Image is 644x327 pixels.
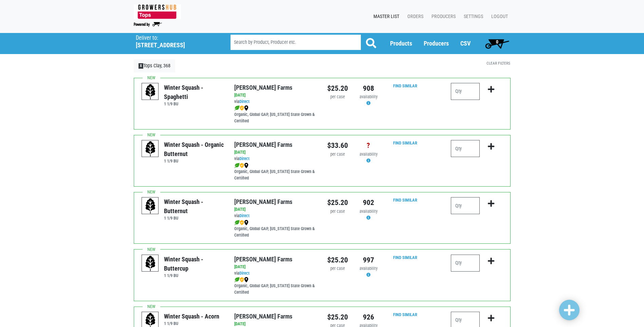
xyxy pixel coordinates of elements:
[234,141,292,148] a: [PERSON_NAME] Farms
[134,22,162,27] img: Powered by Big Wheelbarrow
[327,312,348,323] div: $25.20
[234,198,292,205] a: [PERSON_NAME] Farms
[234,256,292,263] a: [PERSON_NAME] Farms
[360,152,378,157] span: availability
[234,313,292,320] a: [PERSON_NAME] Farms
[142,197,159,214] img: placeholder-variety-43d6402dacf2d531de610a020419775a.svg
[244,163,249,168] img: map_marker-0e94453035b3232a4d21701695807de9.png
[240,163,244,168] img: safety-e55c860ca8c00a9c171001a62a92dabd.png
[136,33,218,49] span: Tops Clay, 368 (8417 Oswego Rd, Baldwinsville, NY 13027, USA)
[451,83,480,100] input: Qty
[234,156,317,162] div: via
[164,140,224,158] div: Winter Squash - Organic Butternut
[426,10,458,23] a: Producers
[134,59,176,72] a: XTops Clay, 368
[164,255,224,273] div: Winter Squash - Buttercup
[327,197,348,208] div: $25.20
[368,10,402,23] a: Master List
[164,158,224,163] h6: 1 1/9 BU
[358,255,379,265] div: 997
[244,220,249,225] img: map_marker-0e94453035b3232a4d21701695807de9.png
[327,151,348,158] div: per case
[451,255,480,272] input: Qty
[164,321,219,326] h6: 1 1/9 BU
[240,220,244,225] img: safety-e55c860ca8c00a9c171001a62a92dabd.png
[358,83,379,94] div: 908
[234,206,317,213] div: [DATE]
[358,140,379,151] div: ?
[234,92,317,99] div: [DATE]
[234,213,317,219] div: via
[327,83,348,94] div: $25.20
[451,140,480,157] input: Qty
[393,83,417,88] a: Find Similar
[136,41,213,49] h5: [STREET_ADDRESS]
[164,83,224,101] div: Winter Squash - Spaghetti
[402,10,426,23] a: Orders
[231,35,361,50] input: Search by Product, Producer etc.
[393,312,417,317] a: Find Similar
[393,140,417,145] a: Find Similar
[239,156,250,161] a: Direct
[139,63,144,69] span: X
[327,255,348,265] div: $25.20
[142,255,159,272] img: placeholder-variety-43d6402dacf2d531de610a020419775a.svg
[234,105,240,111] img: leaf-e5c59151409436ccce96b2ca1b28e03c.png
[390,40,412,47] a: Products
[327,208,348,215] div: per case
[164,312,219,321] div: Winter Squash - Acorn
[240,105,244,111] img: safety-e55c860ca8c00a9c171001a62a92dabd.png
[327,265,348,272] div: per case
[327,140,348,151] div: $33.60
[486,10,511,23] a: Logout
[244,105,249,111] img: map_marker-0e94453035b3232a4d21701695807de9.png
[482,37,512,50] a: 0
[234,105,317,124] div: Organic, Global GAP, [US_STATE] State Grown & Certified
[424,40,449,47] a: Producers
[234,276,317,296] div: Organic, Global GAP, [US_STATE] State Grown & Certified
[164,101,224,106] h6: 1 1/9 BU
[234,277,240,282] img: leaf-e5c59151409436ccce96b2ca1b28e03c.png
[239,271,250,276] a: Direct
[234,84,292,91] a: [PERSON_NAME] Farms
[486,61,510,66] a: Clear Filters
[142,83,159,100] img: placeholder-variety-43d6402dacf2d531de610a020419775a.svg
[327,94,348,100] div: per case
[496,39,498,45] span: 0
[134,4,181,19] img: 279edf242af8f9d49a69d9d2afa010fb.png
[393,197,417,203] a: Find Similar
[234,219,317,239] div: Organic, Global GAP, [US_STATE] State Grown & Certified
[240,277,244,282] img: safety-e55c860ca8c00a9c171001a62a92dabd.png
[460,40,471,47] a: CSV
[451,197,480,214] input: Qty
[136,35,213,41] p: Deliver to:
[458,10,486,23] a: Settings
[234,220,240,225] img: leaf-e5c59151409436ccce96b2ca1b28e03c.png
[239,213,250,218] a: Direct
[358,197,379,208] div: 902
[164,216,224,221] h6: 1 1/9 BU
[239,99,250,104] a: Direct
[360,266,378,271] span: availability
[142,140,159,157] img: placeholder-variety-43d6402dacf2d531de610a020419775a.svg
[244,277,249,282] img: map_marker-0e94453035b3232a4d21701695807de9.png
[234,162,317,182] div: Organic, Global GAP, [US_STATE] State Grown & Certified
[164,197,224,216] div: Winter Squash - Butternut
[234,270,317,277] div: via
[234,163,240,168] img: leaf-e5c59151409436ccce96b2ca1b28e03c.png
[360,209,378,214] span: availability
[164,273,224,278] h6: 1 1/9 BU
[234,99,317,105] div: via
[234,264,317,270] div: [DATE]
[234,149,317,156] div: [DATE]
[393,255,417,260] a: Find Similar
[360,94,378,99] span: availability
[358,312,379,323] div: 926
